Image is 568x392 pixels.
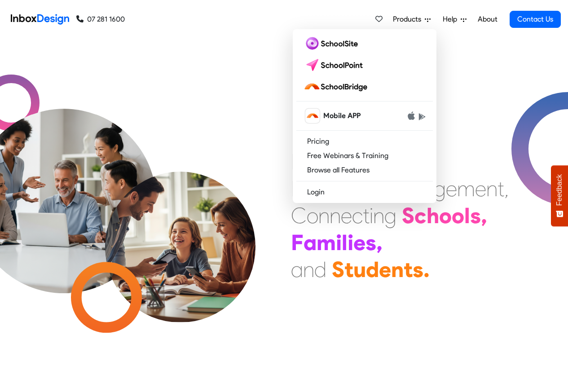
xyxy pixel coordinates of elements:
[402,202,414,229] div: S
[423,256,430,283] div: .
[291,202,307,229] div: C
[391,256,404,283] div: n
[314,256,326,283] div: d
[452,202,464,229] div: o
[352,202,363,229] div: c
[303,256,314,283] div: n
[353,229,365,256] div: e
[86,134,274,322] img: parents_with_child.png
[439,10,470,28] a: Help
[341,202,352,229] div: e
[307,202,318,229] div: o
[439,202,452,229] div: o
[305,109,320,123] img: schoolbridge icon
[373,202,384,229] div: n
[481,202,487,229] div: ,
[342,229,348,256] div: l
[414,202,427,229] div: c
[296,149,433,163] a: Free Webinars & Training
[296,163,433,177] a: Browse all Features
[443,14,461,25] span: Help
[446,175,457,202] div: e
[76,14,125,25] a: 07 281 1600
[434,175,446,202] div: g
[379,256,391,283] div: e
[389,10,434,28] a: Products
[510,11,561,28] a: Contact Us
[384,202,396,229] div: g
[291,148,308,175] div: M
[404,256,413,283] div: t
[470,202,481,229] div: s
[555,174,564,206] span: Feedback
[330,202,341,229] div: n
[486,175,498,202] div: n
[348,229,353,256] div: i
[291,175,302,202] div: E
[304,36,361,51] img: schoolsite logo
[393,14,425,25] span: Products
[504,175,509,202] div: ,
[296,105,433,127] a: schoolbridge icon Mobile APP
[365,229,376,256] div: s
[304,229,317,256] div: a
[427,202,439,229] div: h
[475,10,500,28] a: About
[304,58,367,72] img: schoolpoint logo
[296,185,433,199] a: Login
[296,134,433,149] a: Pricing
[475,175,486,202] div: e
[291,256,303,283] div: a
[457,175,475,202] div: m
[318,202,330,229] div: n
[317,229,336,256] div: m
[336,229,342,256] div: i
[304,79,371,94] img: schoolbridge logo
[464,202,470,229] div: l
[551,165,568,226] button: Feedback - Show survey
[498,175,504,202] div: t
[413,256,423,283] div: s
[363,202,370,229] div: t
[332,256,344,283] div: S
[291,229,304,256] div: F
[344,256,353,283] div: t
[370,202,373,229] div: i
[376,229,383,256] div: ,
[323,110,361,121] span: Mobile APP
[353,256,366,283] div: u
[291,148,509,283] div: Maximising Efficient & Engagement, Connecting Schools, Families, and Students.
[366,256,379,283] div: d
[293,29,436,203] div: Products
